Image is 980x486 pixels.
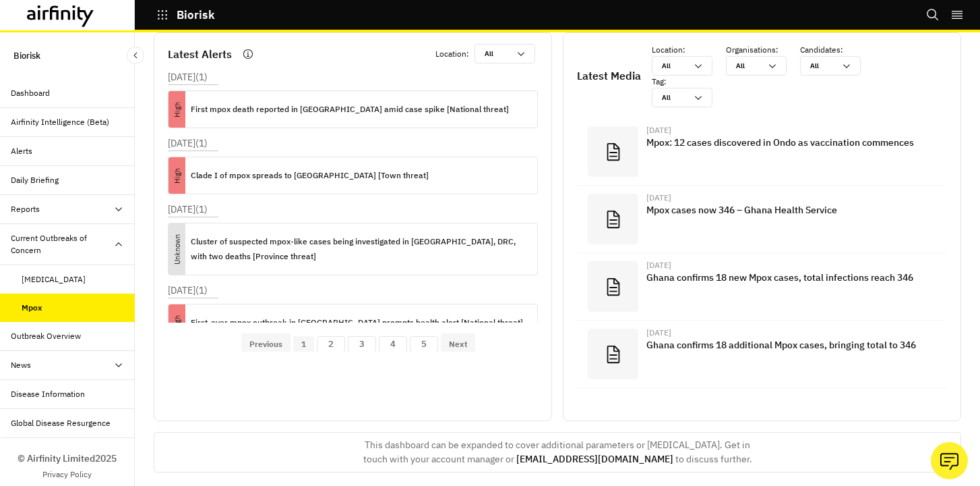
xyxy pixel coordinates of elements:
button: Next [441,333,475,355]
p: [DATE] ( 1 ) [168,136,208,151]
p: Biorisk [177,9,215,21]
p: Clade I of mpox spreads to [GEOGRAPHIC_DATA] [Town threat] [191,168,429,183]
div: Mpox [22,302,42,314]
div: Dashboard [11,87,50,99]
p: Location : [652,44,726,56]
div: [MEDICAL_DATA] [22,273,86,286]
button: 3 [348,336,376,352]
p: [DATE] ( 1 ) [168,202,208,217]
div: [DATE] [646,329,936,337]
div: Outbreak Overview [11,330,81,342]
button: 2 [317,336,345,352]
button: Search [926,3,940,26]
a: Privacy Policy [42,468,92,481]
div: Disease Information [11,388,85,400]
p: Organisations : [726,44,800,56]
div: Reports [11,203,40,215]
div: News [11,359,31,371]
p: Cluster of suspected mpox-like cases being investigated in [GEOGRAPHIC_DATA], DRC, with two death... [191,234,526,264]
p: First-ever mpox outbreak in [GEOGRAPHIC_DATA] prompts health alert [National threat] [191,315,523,330]
p: Latest Alerts [168,46,232,62]
p: Mpox: 12 cases discovered in Ondo as vaccination commences [646,137,936,148]
p: High [159,101,195,118]
div: [DATE] [646,261,936,269]
a: [DATE]Ghana confirms 18 new Mpox cases, total infections reach 346 [577,253,947,321]
p: This dashboard can be expanded to cover additional parameters or [MEDICAL_DATA]. Get in touch wit... [262,438,854,466]
p: First mpox death reported in [GEOGRAPHIC_DATA] amid case spike [National threat] [191,102,509,117]
div: Airfinity Intelligence (Beta) [11,116,109,128]
p: Unknown [152,241,203,258]
div: Global Disease Resurgence [11,417,111,429]
p: Mpox cases now 346 – Ghana Health Service [646,205,936,215]
p: Tag : [652,76,726,88]
div: [DATE] [646,126,936,134]
p: [DATE] ( 1 ) [168,70,208,84]
a: [DATE]Ghana confirms 18 additional Mpox cases, bringing total to 346 [577,321,947,388]
a: [EMAIL_ADDRESS][DOMAIN_NAME] [516,453,673,465]
p: Biorisk [13,43,40,68]
div: Alerts [11,145,32,157]
p: High [159,167,195,184]
div: Current Outbreaks of Concern [11,232,113,256]
button: Previous [241,333,290,355]
button: Close Sidebar [127,47,144,64]
p: Ghana confirms 18 new Mpox cases, total infections reach 346 [646,272,936,283]
p: High [159,315,195,331]
p: Latest Media [577,67,641,84]
button: 1 [293,336,314,352]
p: Ghana confirms 18 additional Mpox cases, bringing total to 346 [646,340,936,350]
p: [DATE] ( 1 ) [168,283,208,298]
p: © Airfinity Limited 2025 [18,452,117,466]
a: [DATE]Mpox cases now 328 [577,388,947,456]
p: Location : [435,48,469,60]
a: [DATE]Mpox cases now 346 – Ghana Health Service [577,186,947,253]
button: Biorisk [156,3,215,26]
p: Candidates : [800,44,874,56]
a: [DATE]Mpox: 12 cases discovered in Ondo as vaccination commences [577,118,947,186]
button: Ask our analysts [931,442,968,479]
button: 4 [379,336,407,352]
button: 5 [410,336,438,352]
div: Daily Briefing [11,174,59,186]
div: [DATE] [646,194,936,202]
